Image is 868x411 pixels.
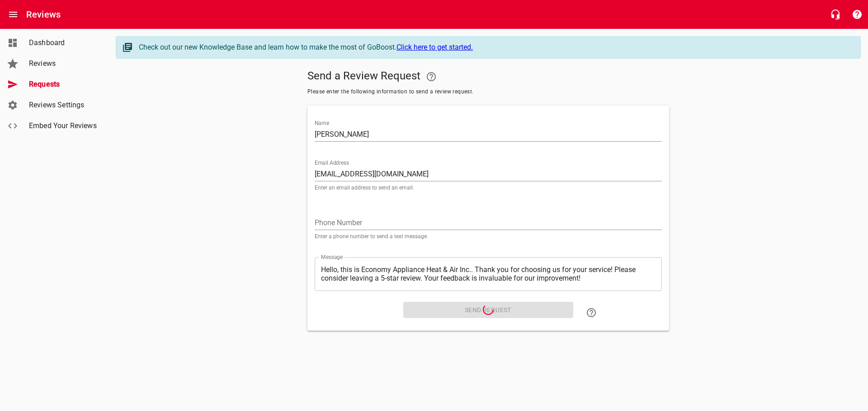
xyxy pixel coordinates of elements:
span: Embed Your Reviews [29,120,98,131]
p: Enter a phone number to send a text message. [315,234,662,239]
label: Email Address [315,160,349,166]
span: Reviews Settings [29,100,98,111]
div: Check out our new Knowledge Base and learn how to make the most of GoBoost. [139,42,851,53]
a: Click here to get started. [396,43,473,51]
button: Open drawer [2,4,24,25]
h6: Reviews [26,7,61,22]
h5: Send a Review Request [307,66,669,88]
span: Please enter the following information to send a review request. [307,88,669,97]
span: Reviews [29,58,98,69]
a: Learn how to "Send a Review Request" [580,302,602,323]
span: Dashboard [29,37,98,48]
button: Support Portal [846,4,868,25]
label: Name [315,120,329,126]
textarea: Hello, this is Economy Appliance Heat & Air Inc.. Thank you for choosing us for your service! Ple... [321,265,656,282]
p: Enter an email address to send an email. [315,185,662,190]
button: Live Chat [825,4,846,25]
span: Requests [29,79,98,90]
a: Your Google or Facebook account must be connected to "Send a Review Request" [420,66,442,88]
